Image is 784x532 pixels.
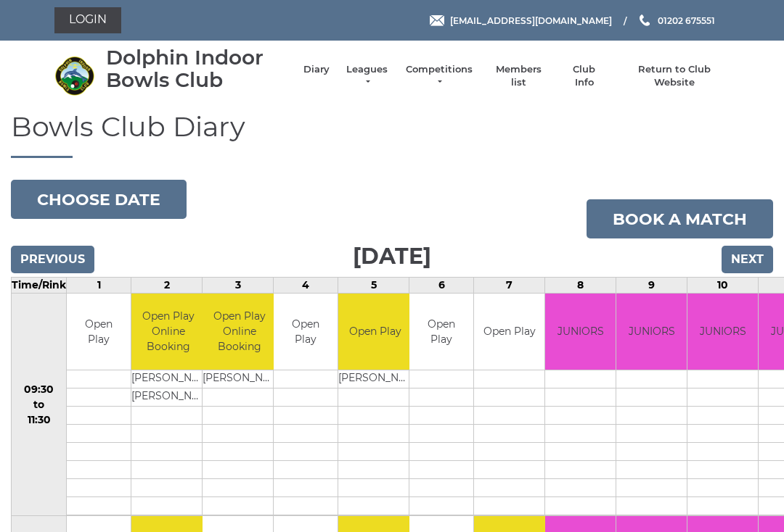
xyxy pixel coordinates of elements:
td: [PERSON_NAME] [131,370,205,388]
a: Club Info [563,63,605,89]
img: Dolphin Indoor Bowls Club [54,56,94,96]
td: 6 [409,278,474,294]
td: Open Play [274,294,338,370]
td: 5 [338,278,409,294]
span: 01202 675551 [658,14,715,25]
a: Phone us 01202 675551 [637,14,715,28]
td: [PERSON_NAME] [338,370,412,388]
td: 4 [274,278,338,294]
img: Phone us [640,14,650,26]
a: Members list [488,63,548,89]
a: Book a match [587,199,773,238]
td: Open Play Online Booking [131,294,205,370]
td: 9 [616,278,687,294]
td: Time/Rink [12,278,67,294]
td: Open Play [67,294,131,370]
td: 3 [203,278,274,294]
td: 09:30 to 11:30 [12,294,67,516]
a: Diary [303,63,330,76]
td: [PERSON_NAME] [131,388,205,406]
span: [EMAIL_ADDRESS][DOMAIN_NAME] [450,14,612,25]
a: Leagues [344,63,390,89]
img: Email [430,15,444,26]
td: Open Play Online Booking [203,294,276,370]
td: [PERSON_NAME] [203,370,276,388]
input: Previous [11,246,94,273]
a: Email [EMAIL_ADDRESS][DOMAIN_NAME] [430,14,612,28]
td: 10 [687,278,759,294]
div: Dolphin Indoor Bowls Club [106,46,289,91]
td: JUNIORS [545,294,616,370]
td: JUNIORS [616,294,687,370]
button: Choose date [11,180,187,219]
td: 1 [67,278,131,294]
a: Competitions [404,63,474,89]
td: 2 [131,278,203,294]
td: JUNIORS [687,294,758,370]
td: Open Play [338,294,412,370]
a: Login [54,7,121,33]
h1: Bowls Club Diary [11,112,773,159]
td: 7 [474,278,545,294]
a: Return to Club Website [620,63,730,89]
td: Open Play [474,294,544,370]
td: Open Play [409,294,473,370]
td: 8 [545,278,616,294]
input: Next [722,246,773,273]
